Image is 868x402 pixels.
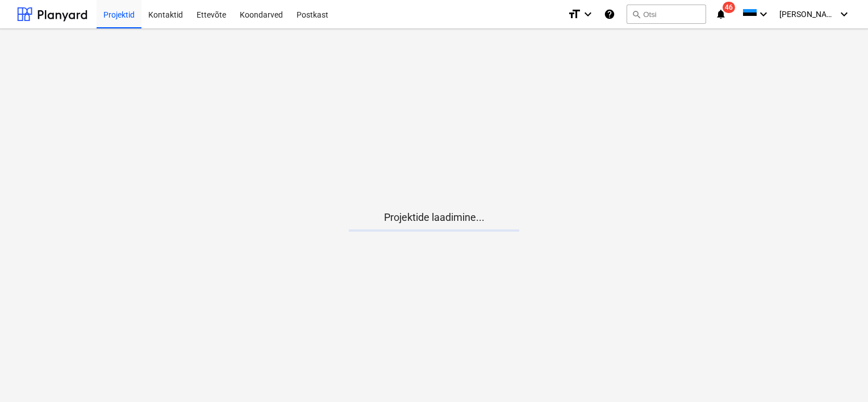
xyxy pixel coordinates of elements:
[604,7,615,21] i: Abikeskus
[837,7,851,21] i: keyboard_arrow_down
[779,10,836,19] span: [PERSON_NAME]
[723,2,735,13] span: 46
[757,7,770,21] i: keyboard_arrow_down
[715,7,727,21] i: notifications
[567,7,581,21] i: format_size
[811,347,868,402] iframe: Chat Widget
[581,7,595,21] i: keyboard_arrow_down
[627,5,706,24] button: Otsi
[349,211,519,224] p: Projektide laadimine...
[632,10,641,19] span: search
